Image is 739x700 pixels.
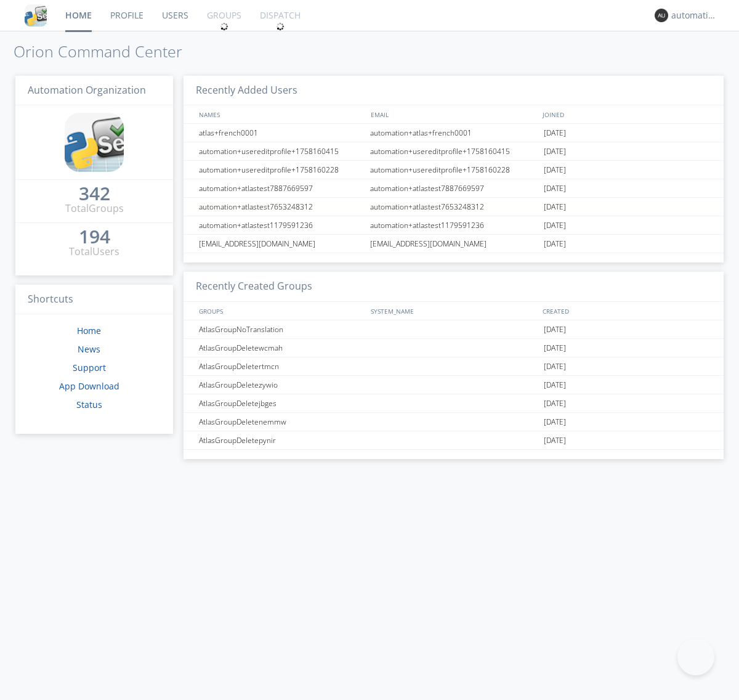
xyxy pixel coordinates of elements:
span: [DATE] [544,339,566,357]
span: [DATE] [544,357,566,376]
a: automation+usereditprofile+1758160415automation+usereditprofile+1758160415[DATE] [184,142,724,161]
div: atlas+french0001 [196,124,366,142]
a: automation+atlastest7887669597automation+atlastest7887669597[DATE] [184,179,724,198]
div: NAMES [196,105,365,123]
img: 373638.png [655,9,668,22]
a: [EMAIL_ADDRESS][DOMAIN_NAME][EMAIL_ADDRESS][DOMAIN_NAME][DATE] [184,235,724,253]
div: AtlasGroupDeletertmcn [196,357,366,375]
div: automation+atlastest7887669597 [196,179,366,197]
div: GROUPS [196,302,365,320]
div: 194 [79,230,110,243]
h3: Recently Added Users [184,76,724,106]
a: AtlasGroupDeletenemmw[DATE] [184,413,724,431]
div: automation+atlastest1179591236 [196,216,366,234]
div: automation+atlastest1179591236 [367,216,541,234]
span: Automation Organization [28,83,146,97]
span: [DATE] [544,320,566,339]
div: Total Groups [65,201,124,216]
a: AtlasGroupDeletewcmah[DATE] [184,339,724,357]
div: automation+atlastest7887669597 [367,179,541,197]
div: CREATED [539,302,712,320]
a: News [78,343,100,355]
div: SYSTEM_NAME [368,302,539,320]
iframe: Toggle Customer Support [677,638,714,675]
span: [DATE] [544,413,566,431]
div: automation+atlas0009 [671,9,717,22]
div: AtlasGroupNoTranslation [196,320,366,338]
span: [DATE] [544,376,566,394]
a: AtlasGroupDeletezywio[DATE] [184,376,724,394]
div: automation+atlastest7653248312 [196,198,366,216]
a: automation+usereditprofile+1758160228automation+usereditprofile+1758160228[DATE] [184,161,724,179]
h3: Shortcuts [15,285,173,315]
span: [DATE] [544,179,566,198]
div: automation+atlastest7653248312 [367,198,541,216]
img: spin.svg [220,22,228,31]
div: [EMAIL_ADDRESS][DOMAIN_NAME] [196,235,366,253]
a: 342 [79,187,110,201]
a: automation+atlastest7653248312automation+atlastest7653248312[DATE] [184,198,724,216]
div: AtlasGroupDeletezywio [196,376,366,394]
span: [DATE] [544,394,566,413]
span: [DATE] [544,124,566,142]
span: [DATE] [544,198,566,216]
div: AtlasGroupDeletejbges [196,394,366,412]
a: automation+atlastest1179591236automation+atlastest1179591236[DATE] [184,216,724,235]
div: AtlasGroupDeletepynir [196,431,366,449]
span: [DATE] [544,431,566,450]
div: automation+usereditprofile+1758160228 [367,161,541,179]
div: [EMAIL_ADDRESS][DOMAIN_NAME] [367,235,541,253]
div: AtlasGroupDeletewcmah [196,339,366,357]
img: spin.svg [276,22,285,31]
a: App Download [59,380,119,392]
div: AtlasGroupDeletenemmw [196,413,366,431]
span: [DATE] [544,216,566,235]
span: [DATE] [544,161,566,179]
img: cddb5a64eb264b2086981ab96f4c1ba7 [25,4,47,26]
h3: Recently Created Groups [184,272,724,302]
div: 342 [79,187,110,200]
img: cddb5a64eb264b2086981ab96f4c1ba7 [65,113,124,172]
div: Total Users [69,245,119,259]
div: automation+atlas+french0001 [367,124,541,142]
a: Status [76,399,102,410]
a: Home [77,325,101,336]
a: AtlasGroupDeletertmcn[DATE] [184,357,724,376]
a: atlas+french0001automation+atlas+french0001[DATE] [184,124,724,142]
span: [DATE] [544,142,566,161]
div: JOINED [539,105,712,123]
a: AtlasGroupNoTranslation[DATE] [184,320,724,339]
div: automation+usereditprofile+1758160228 [196,161,366,179]
a: AtlasGroupDeletepynir[DATE] [184,431,724,450]
a: Support [73,362,106,373]
div: automation+usereditprofile+1758160415 [196,142,366,160]
a: 194 [79,230,110,245]
a: AtlasGroupDeletejbges[DATE] [184,394,724,413]
div: EMAIL [368,105,539,123]
span: [DATE] [544,235,566,253]
div: automation+usereditprofile+1758160415 [367,142,541,160]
